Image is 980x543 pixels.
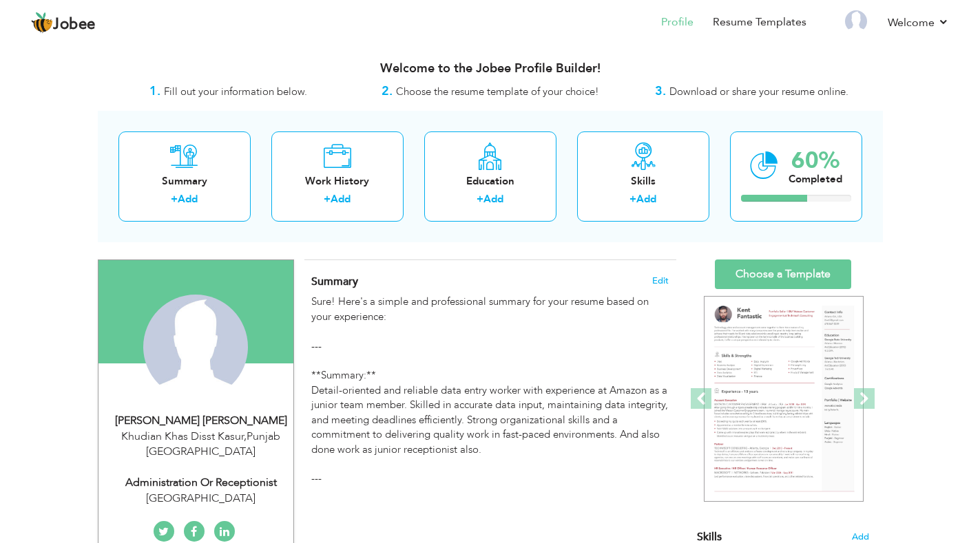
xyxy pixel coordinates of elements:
[655,83,666,100] strong: 3.
[149,83,160,100] strong: 1.
[669,85,848,98] span: Download or share your resume online.
[244,429,247,444] span: ,
[331,192,351,206] a: Add
[588,174,698,189] div: Skills
[396,85,599,98] span: Choose the resume template of your choice!
[477,192,483,206] label: +
[629,192,636,206] label: +
[311,295,668,531] div: Sure! Here's a simple and professional summary for your resume based on your experience: --- **Su...
[164,85,307,98] span: Fill out your information below.
[888,14,949,31] a: Welcome
[178,192,198,206] a: Add
[171,192,178,206] label: +
[435,174,545,189] div: Education
[483,192,503,206] a: Add
[661,14,694,30] a: Profile
[652,276,669,286] span: Edit
[31,12,96,34] a: Jobee
[789,149,842,172] div: 60%
[311,275,668,288] h4: Adding a summary is a quick and easy way to highlight your experience and interests.
[31,12,53,34] img: jobee.io
[715,259,851,289] a: Choose a Template
[53,17,96,32] span: Jobee
[98,62,883,76] h3: Welcome to the Jobee Profile Builder!
[109,491,293,507] div: [GEOGRAPHIC_DATA]
[143,295,248,399] img: Muhammad Arslan Muhammad Sarwar
[311,274,358,289] span: Summary
[109,475,293,491] div: Administration Or Receptionist
[636,192,656,206] a: Add
[713,14,806,30] a: Resume Templates
[845,10,867,32] img: Profile Img
[324,192,331,206] label: +
[109,429,293,460] div: Khudian Khas Disst Kasur Punjab [GEOGRAPHIC_DATA]
[282,174,393,189] div: Work History
[109,413,293,429] div: [PERSON_NAME] [PERSON_NAME]
[789,172,842,187] div: Completed
[382,83,393,100] strong: 2.
[129,174,240,189] div: Summary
